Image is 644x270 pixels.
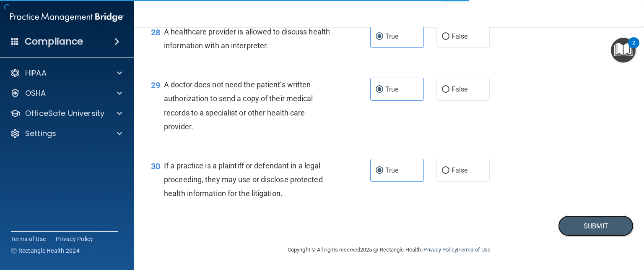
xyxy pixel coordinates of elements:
a: HIPAA [10,68,122,78]
p: OSHA [25,88,46,98]
a: Privacy Policy [423,246,457,253]
p: Settings [25,128,56,139]
span: A doctor does not need the patient’s written authorization to send a copy of their medical record... [164,80,313,131]
a: OSHA [10,88,122,98]
input: False [442,87,449,93]
span: True [385,32,398,40]
div: Copyright © All rights reserved 2025 @ Rectangle Health | | [236,236,542,263]
span: If a practice is a plaintiff or defendant in a legal proceeding, they may use or disclose protect... [164,161,323,198]
a: Settings [10,128,122,139]
a: Terms of Use [458,246,491,253]
input: False [442,34,449,40]
span: Ⓒ Rectangle Health 2024 [11,246,80,255]
span: False [452,32,468,40]
span: 29 [151,80,160,90]
span: True [385,166,398,174]
p: HIPAA [25,68,47,78]
img: PMB logo [10,9,124,26]
button: Submit [558,215,634,237]
span: 30 [151,161,160,171]
input: True [376,168,383,174]
h4: Compliance [25,36,83,47]
input: False [442,168,449,174]
span: True [385,85,398,93]
a: Terms of Use [11,235,46,243]
span: A healthcare provider is allowed to discuss health information with an interpreter. [164,27,330,50]
a: Privacy Policy [56,235,93,243]
p: OfficeSafe University [25,108,104,118]
a: OfficeSafe University [10,108,122,118]
input: True [376,34,383,40]
span: False [452,85,468,93]
span: False [452,166,468,174]
button: Open Resource Center, 2 new notifications [611,38,636,63]
input: True [376,87,383,93]
span: 28 [151,27,160,37]
div: 2 [632,43,635,54]
iframe: Drift Widget Chat Controller [602,212,634,244]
